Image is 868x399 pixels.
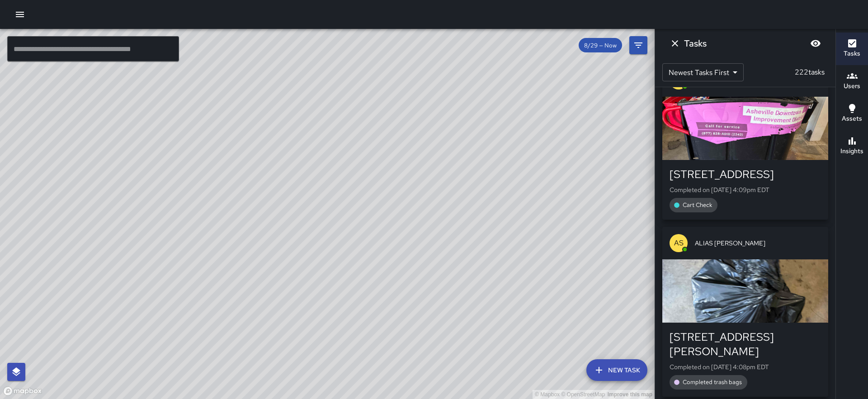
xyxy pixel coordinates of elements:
p: Completed on [DATE] 4:08pm EDT [670,362,821,371]
button: New Task [586,359,647,381]
p: Completed on [DATE] 4:09pm EDT [670,185,821,194]
button: Users [836,65,868,98]
span: Completed trash bags [677,378,747,386]
span: ALIAS [PERSON_NAME] [695,239,821,248]
button: Assets [836,98,868,130]
p: 222 tasks [791,67,828,78]
div: [STREET_ADDRESS] [670,167,821,182]
h6: Tasks [684,36,707,51]
div: [STREET_ADDRESS][PERSON_NAME] [670,330,821,359]
button: Insights [836,130,868,163]
span: 8/29 — Now [579,42,622,49]
h6: Assets [842,114,862,124]
span: Cart Check [677,201,717,209]
p: AS [674,238,684,249]
h6: Insights [840,146,863,156]
button: Dismiss [666,34,684,52]
button: Filters [629,36,647,54]
h6: Tasks [844,49,860,59]
div: Newest Tasks First [662,63,744,81]
h6: Users [844,81,860,91]
button: ASALIAS [PERSON_NAME][STREET_ADDRESS]Completed on [DATE] 4:09pm EDTCart Check [662,64,828,220]
button: Blur [807,34,825,52]
button: ASALIAS [PERSON_NAME][STREET_ADDRESS][PERSON_NAME]Completed on [DATE] 4:08pm EDTCompleted trash bags [662,227,828,397]
button: Tasks [836,33,868,65]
